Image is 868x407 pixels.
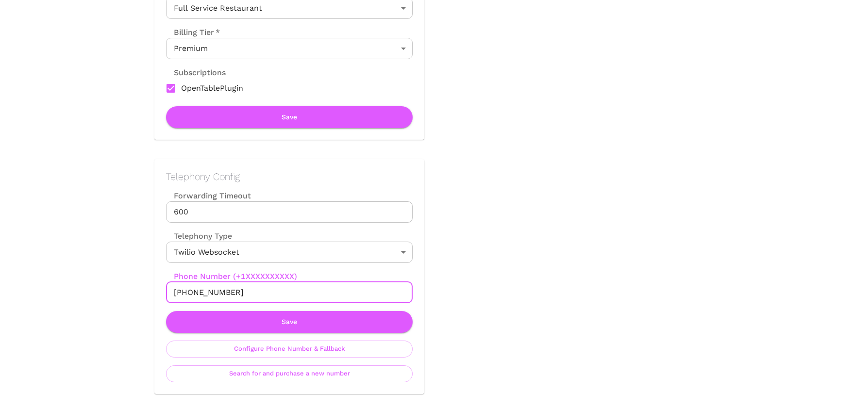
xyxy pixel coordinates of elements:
button: Configure Phone Number & Fallback [166,341,413,358]
div: Twilio Websocket [166,242,413,263]
label: Subscriptions [166,67,226,78]
button: Save [166,106,413,128]
label: Telephony Type [166,230,232,242]
div: Premium [166,38,413,59]
label: Billing Tier [166,27,220,38]
label: Forwarding Timeout [166,190,413,201]
span: OpenTablePlugin [181,82,243,94]
button: Search for and purchase a new number [166,365,413,382]
label: Phone Number (+1XXXXXXXXXX) [166,271,413,282]
h2: Telephony Config [166,171,413,182]
button: Save [166,311,413,333]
